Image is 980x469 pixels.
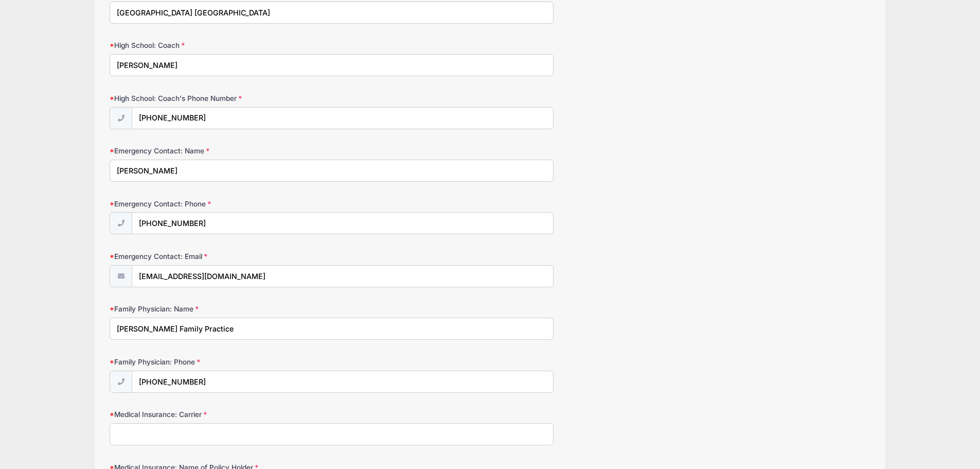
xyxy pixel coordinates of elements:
label: Emergency Contact: Phone [110,199,363,209]
label: Medical Insurance: Carrier [110,409,363,420]
input: (xxx) xxx-xxxx [132,212,554,234]
label: Emergency Contact: Email [110,251,363,262]
input: (xxx) xxx-xxxx [132,107,554,129]
label: Emergency Contact: Name [110,146,363,156]
label: Family Physician: Name [110,304,363,314]
input: (xxx) xxx-xxxx [132,371,554,393]
label: High School: Coach's Phone Number [110,93,363,103]
label: High School: Coach [110,40,363,50]
input: email@email.com [132,265,554,287]
label: Family Physician: Phone [110,357,363,367]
